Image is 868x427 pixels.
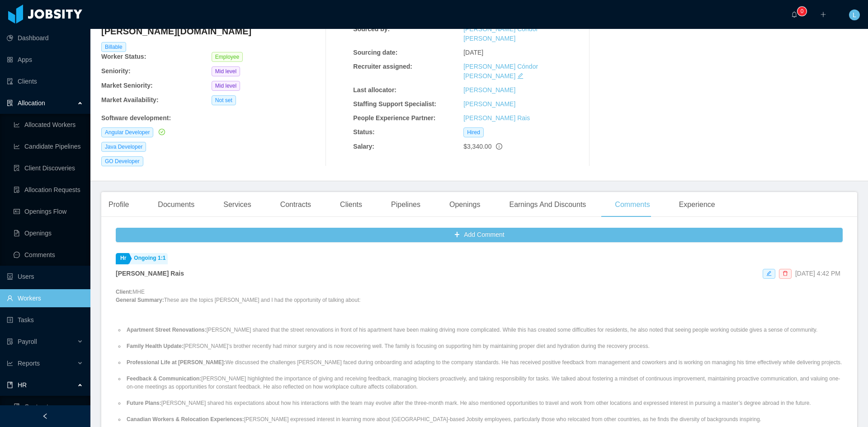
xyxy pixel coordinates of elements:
a: icon: profileTasks [7,311,83,329]
b: Recruiter assigned: [353,63,412,70]
a: [PERSON_NAME] [463,100,515,108]
a: icon: line-chartAllocated Workers [14,116,83,134]
span: Billable [101,42,126,52]
a: icon: check-circle [157,128,165,136]
i: icon: edit [766,271,772,276]
b: Seniority: [101,67,131,75]
a: icon: line-chartCandidate Pipelines [14,137,83,155]
span: Payroll [18,338,37,345]
i: icon: check-circle [159,129,165,135]
i: icon: bell [791,11,797,18]
div: Experience [672,192,722,217]
a: icon: auditClients [7,72,83,90]
i: icon: edit [517,73,524,79]
span: HR [18,381,27,389]
b: Market Seniority: [101,82,153,89]
div: Openings [442,192,488,217]
i: icon: delete [783,271,788,276]
i: icon: line-chart [7,360,13,366]
b: Software development : [101,114,171,122]
strong: General Summary: [116,297,164,303]
li: [PERSON_NAME]’s brother recently had minor surgery and is now recovering well. The family is focu... [125,342,843,350]
div: Pipelines [384,192,428,217]
li: We discussed the challenges [PERSON_NAME] faced during onboarding and adapting to the company sta... [125,358,843,366]
b: Last allocator: [353,86,396,94]
b: Worker Status: [101,53,146,60]
i: icon: solution [7,100,13,106]
sup: 0 [797,7,807,16]
i: icon: book [7,382,13,388]
a: icon: idcardOpenings Flow [14,202,83,221]
b: Market Availability: [101,96,159,103]
a: icon: file-doneAllocation Requests [14,181,83,199]
span: Mid level [212,66,240,76]
i: icon: plus [820,11,826,18]
a: icon: userWorkers [7,289,83,307]
span: Reports [18,360,40,367]
div: Services [216,192,258,217]
a: icon: messageComments [14,246,83,264]
strong: Client: [116,289,132,295]
li: [PERSON_NAME] expressed interest in learning more about [GEOGRAPHIC_DATA]-based Jobsity employees... [125,415,843,423]
div: Clients [333,192,369,217]
strong: Professional Life at [PERSON_NAME]: [127,359,226,366]
a: icon: bookContracts [14,398,83,416]
button: icon: plusAdd Comment [116,228,843,242]
a: icon: pie-chartDashboard [7,29,83,47]
div: Documents [151,192,202,217]
span: GO Developer [101,156,143,166]
strong: Feedback & Communication: [127,375,201,382]
span: Hired [463,127,484,137]
strong: Future Plans: [127,400,161,406]
span: Allocation [18,99,45,107]
b: Status: [353,128,374,136]
span: Employee [212,52,243,62]
div: Profile [101,192,136,217]
i: icon: file-protect [7,338,13,345]
span: $3,340.00 [463,143,491,150]
a: Hr [116,253,128,264]
span: info-circle [496,143,502,150]
li: [PERSON_NAME] shared that the street renovations in front of his apartment have been making drivi... [125,326,843,334]
a: [PERSON_NAME] Cóndor [PERSON_NAME] [463,63,538,80]
div: Earnings And Discounts [502,192,593,217]
span: Not set [212,95,236,105]
a: Ongoing 1:1 [129,253,168,264]
a: icon: file-textOpenings [14,224,83,242]
b: Sourced by: [353,25,390,33]
strong: [PERSON_NAME] Rais [116,270,184,277]
a: [PERSON_NAME] [463,86,515,94]
strong: Canadian Workers & Relocation Experiences: [127,416,244,422]
span: [DATE] [463,49,483,56]
span: L [853,9,856,20]
span: Java Developer [101,142,146,152]
div: Contracts [273,192,318,217]
div: Comments [608,192,657,217]
strong: Apartment Street Renovations: [127,327,207,333]
a: icon: robotUsers [7,267,83,286]
b: Salary: [353,143,374,150]
li: [PERSON_NAME] shared his expectations about how his interactions with the team may evolve after t... [125,399,843,407]
b: Sourcing date: [353,49,397,56]
b: People Experience Partner: [353,114,435,122]
li: [PERSON_NAME] highlighted the importance of giving and receiving feedback, managing blockers proa... [125,375,843,391]
p: MHE These are the topics [PERSON_NAME] and I had the opportunity of talking about: [116,288,843,304]
a: icon: appstoreApps [7,51,83,69]
span: Angular Developer [101,127,153,137]
span: [DATE] 4:42 PM [795,270,840,277]
strong: Family Health Update: [127,343,184,349]
a: icon: file-searchClient Discoveries [14,159,83,177]
b: Staffing Support Specialist: [353,100,436,108]
span: Mid level [212,81,240,91]
a: [PERSON_NAME] Rais [463,114,530,122]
